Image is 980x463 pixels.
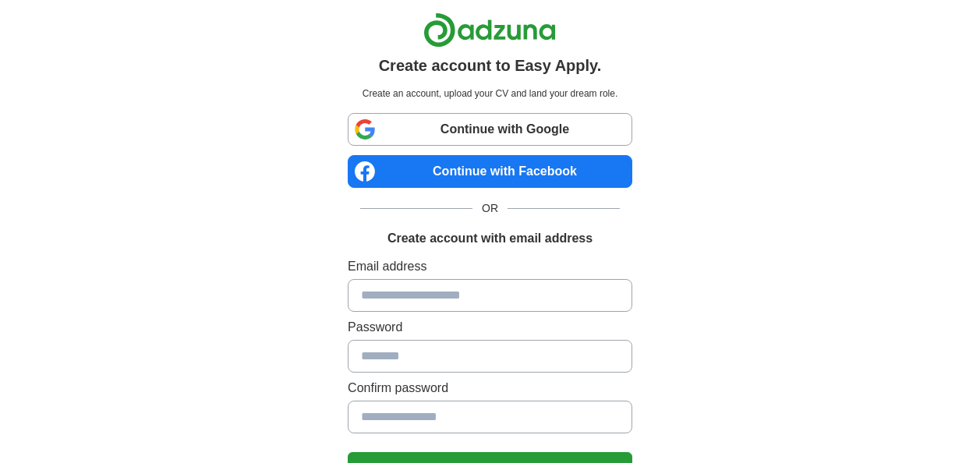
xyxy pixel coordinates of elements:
span: OR [472,200,508,217]
label: Confirm password [348,379,632,398]
img: Adzuna logo [423,12,556,48]
a: Continue with Facebook [348,155,632,188]
label: Password [348,318,632,337]
h1: Create account to Easy Apply. [379,54,602,77]
a: Continue with Google [348,113,632,146]
h1: Create account with email address [387,229,593,248]
label: Email address [348,257,632,276]
p: Create an account, upload your CV and land your dream role. [351,87,629,101]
